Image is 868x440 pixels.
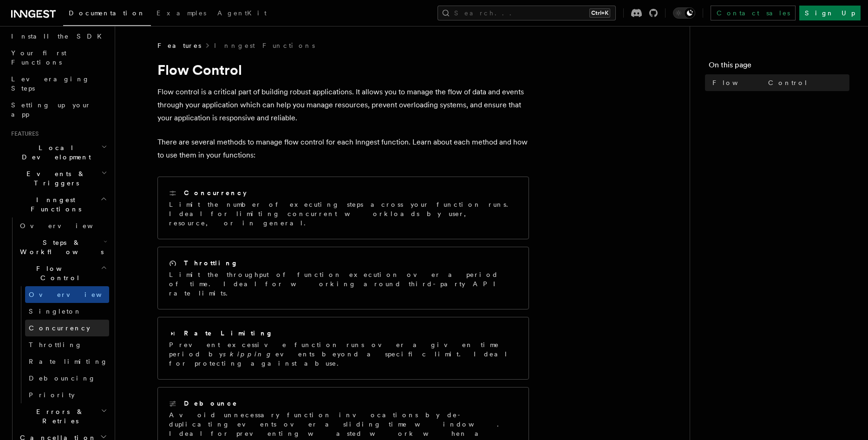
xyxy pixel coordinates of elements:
[7,28,109,45] a: Install the SDK
[157,85,529,125] p: Flow control is a critical part of building robust applications. It allows you to manage the flow...
[7,71,109,97] a: Leveraging Steps
[7,143,101,162] span: Local Development
[20,222,116,230] span: Overview
[709,74,849,91] a: Flow Control
[63,3,151,26] a: Documentation
[16,264,101,282] span: Flow Control
[29,291,124,298] span: Overview
[437,6,616,20] button: Search...Ctrl+K
[799,6,861,20] a: Sign Up
[184,328,273,338] h2: Rate Limiting
[29,324,90,332] span: Concurrency
[16,286,109,403] div: Flow Control
[7,45,109,71] a: Your first Functions
[151,3,212,25] a: Examples
[157,177,529,239] a: ConcurrencyLimit the number of executing steps across your function runs. Ideal for limiting conc...
[214,41,315,50] a: Inngest Functions
[7,139,109,165] button: Local Development
[11,33,107,40] span: Install the SDK
[711,6,796,20] a: Contact sales
[16,234,109,260] button: Steps & Workflows
[712,78,808,87] span: Flow Control
[223,350,275,358] em: skipping
[25,353,109,370] a: Rate limiting
[157,317,529,380] a: Rate LimitingPrevent excessive function runs over a given time period byskippingevents beyond a s...
[29,391,75,399] span: Priority
[673,7,695,19] button: Toggle dark mode
[25,320,109,336] a: Concurrency
[7,169,101,188] span: Events & Triggers
[16,260,109,286] button: Flow Control
[169,270,517,298] p: Limit the throughput of function execution over a period of time. Ideal for working around third-...
[157,41,201,50] span: Features
[184,258,238,268] h2: Throttling
[25,370,109,387] a: Debouncing
[217,9,267,17] span: AgentKit
[29,358,108,365] span: Rate limiting
[29,374,96,382] span: Debouncing
[7,97,109,123] a: Setting up your app
[184,188,247,197] h2: Concurrency
[11,49,66,66] span: Your first Functions
[7,195,100,214] span: Inngest Functions
[16,407,101,426] span: Errors & Retries
[16,403,109,429] button: Errors & Retries
[157,61,529,78] h1: Flow Control
[169,200,517,228] p: Limit the number of executing steps across your function runs. Ideal for limiting concurrent work...
[11,75,90,92] span: Leveraging Steps
[25,303,109,320] a: Singleton
[29,308,82,315] span: Singleton
[7,130,39,138] span: Features
[25,336,109,353] a: Throttling
[7,165,109,191] button: Events & Triggers
[7,191,109,217] button: Inngest Functions
[589,8,610,18] kbd: Ctrl+K
[25,387,109,403] a: Priority
[16,217,109,234] a: Overview
[29,341,82,348] span: Throttling
[157,247,529,309] a: ThrottlingLimit the throughput of function execution over a period of time. Ideal for working aro...
[16,238,104,256] span: Steps & Workflows
[157,9,206,17] span: Examples
[184,399,238,408] h2: Debounce
[25,286,109,303] a: Overview
[169,340,517,368] p: Prevent excessive function runs over a given time period by events beyond a specific limit. Ideal...
[709,59,849,74] h4: On this page
[11,101,91,118] span: Setting up your app
[212,3,272,25] a: AgentKit
[69,9,145,17] span: Documentation
[157,136,529,162] p: There are several methods to manage flow control for each Inngest function. Learn about each meth...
